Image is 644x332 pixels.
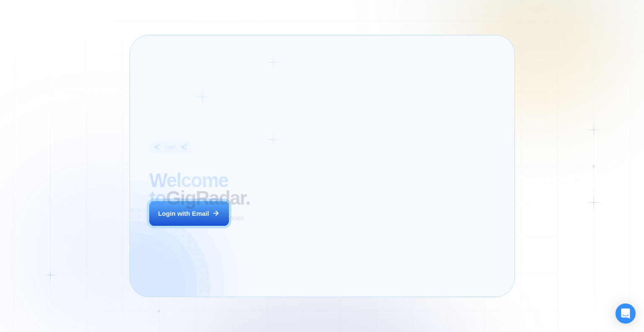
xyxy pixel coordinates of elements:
div: Open Intercom Messenger [615,303,636,324]
div: Login [164,144,176,150]
span: Welcome to [149,169,228,209]
div: Login with Email [158,209,209,218]
h2: ‍ GigRadar. [149,171,295,207]
p: AI Business Manager for Agencies [149,213,244,222]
